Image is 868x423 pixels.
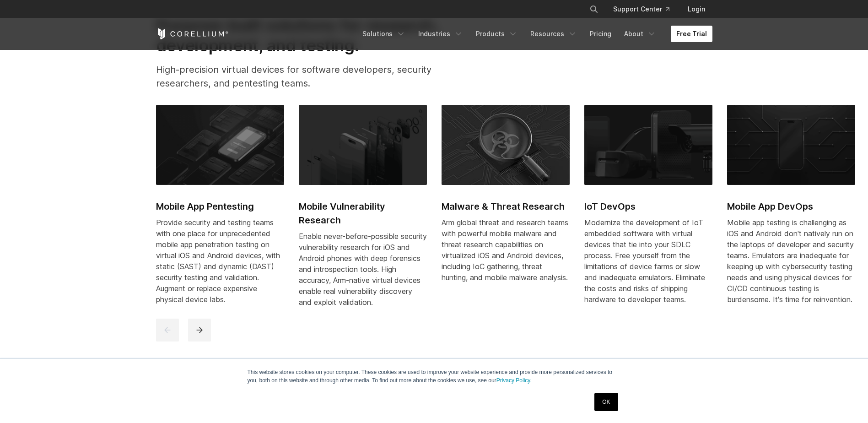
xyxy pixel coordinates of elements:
[584,217,712,305] div: Modernize the development of IoT embedded software with virtual devices that tie into your SDLC p...
[442,105,570,293] a: Malware & Threat Research Malware & Threat Research Arm global threat and research teams with pow...
[584,26,617,42] a: Pricing
[442,200,570,213] h2: Malware & Threat Research
[594,393,618,411] a: OK
[156,217,284,305] div: Provide security and testing teams with one place for unprecedented mobile app penetration testin...
[496,377,532,384] a: Privacy Policy.
[606,1,677,17] a: Support Center
[584,105,712,184] img: IoT DevOps
[727,217,855,305] div: Mobile app testing is challenging as iOS and Android don't natively run on the laptops of develop...
[248,368,621,385] p: This website stores cookies on your computer. These cookies are used to improve your website expe...
[727,200,855,213] h2: Mobile App DevOps
[156,200,284,213] h2: Mobile App Pentesting
[188,319,211,342] button: next
[680,1,712,17] a: Login
[156,63,468,90] p: High-precision virtual devices for software developers, security researchers, and pentesting teams.
[584,200,712,213] h2: IoT DevOps
[671,26,712,42] a: Free Trial
[299,105,427,318] a: Mobile Vulnerability Research Mobile Vulnerability Research Enable never-before-possible security...
[470,26,523,42] a: Products
[357,26,712,42] div: Navigation Menu
[413,26,469,42] a: Industries
[299,105,427,184] img: Mobile Vulnerability Research
[619,26,662,42] a: About
[299,200,427,227] h2: Mobile Vulnerability Research
[586,1,602,17] button: Search
[357,26,411,42] a: Solutions
[727,105,855,184] img: Mobile App DevOps
[156,105,284,315] a: Mobile App Pentesting Mobile App Pentesting Provide security and testing teams with one place for...
[584,105,712,315] a: IoT DevOps IoT DevOps Modernize the development of IoT embedded software with virtual devices tha...
[156,28,229,39] a: Corellium Home
[525,26,582,42] a: Resources
[442,217,570,283] div: Arm global threat and research teams with powerful mobile malware and threat research capabilitie...
[299,231,427,308] div: Enable never-before-possible security vulnerability research for iOS and Android phones with deep...
[156,105,284,184] img: Mobile App Pentesting
[156,319,179,342] button: previous
[578,1,712,17] div: Navigation Menu
[442,105,570,184] img: Malware & Threat Research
